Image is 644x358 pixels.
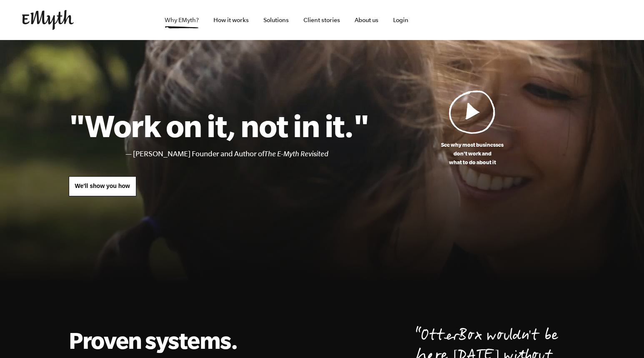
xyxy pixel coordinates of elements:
[369,140,576,167] p: See why most businesses don't work and what to do about it
[69,107,369,144] h1: "Work on it, not in it."
[22,10,74,30] img: EMyth
[75,183,130,189] span: We'll show you how
[458,298,644,358] iframe: Chat Widget
[264,150,328,158] i: The E-Myth Revisited
[369,90,576,167] a: See why most businessesdon't work andwhat to do about it
[133,148,369,160] li: [PERSON_NAME] Founder and Author of
[443,11,531,29] iframe: Embedded CTA
[449,90,496,134] img: Play Video
[535,11,622,29] iframe: Embedded CTA
[69,176,136,196] a: We'll show you how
